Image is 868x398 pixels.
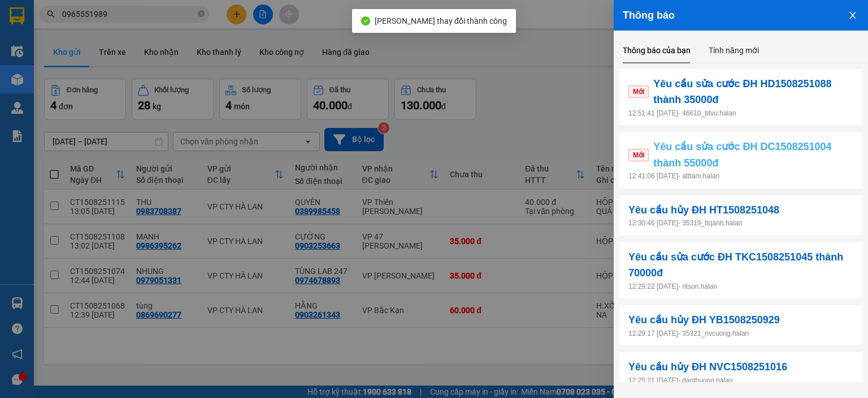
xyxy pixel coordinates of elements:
p: 12:25:21 [DATE] - daothuong.halan [628,375,853,386]
span: close [848,11,857,20]
div: Thông báo [623,9,859,22]
p: 12:51:41 [DATE] - 46610_btvu.halan [628,108,853,119]
div: Thông báo của bạn [623,44,691,57]
span: Yêu cầu hủy ĐH NVC1508251016 [628,359,787,375]
p: 12:41:06 [DATE] - atttam.halan [628,171,853,182]
span: Yêu cầu sửa cước ĐH TKC1508251045 thành 70000đ [628,249,853,281]
span: Mới [628,85,649,98]
p: 12:30:46 [DATE] - 35319_ttqanh.halan [628,218,853,229]
p: 12:29:17 [DATE] - 35321_nvcuong.halan [628,328,853,339]
span: [PERSON_NAME] thay đổi thành công [375,16,507,25]
span: Yêu cầu hủy ĐH YB1508250929 [628,312,780,328]
div: Tính năng mới [709,44,759,57]
p: 12:29:22 [DATE] - ntson.halan [628,281,853,292]
span: Yêu cầu sửa cước ĐH HD1508251088 thành 35000đ [653,76,853,108]
span: Yêu cầu hủy ĐH HT1508251048 [628,202,779,218]
span: Mới [628,149,649,161]
span: check-circle [361,16,370,25]
span: Yêu cầu sửa cước ĐH DC1508251004 thành 55000đ [653,139,853,171]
